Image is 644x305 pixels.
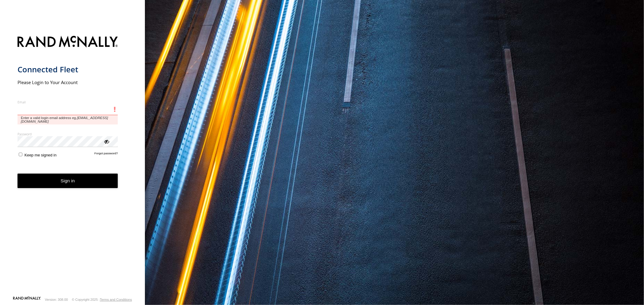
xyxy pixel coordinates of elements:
label: Email [18,100,118,104]
img: Rand McNally [18,35,118,50]
form: main [18,32,128,296]
em: [EMAIL_ADDRESS][DOMAIN_NAME] [21,116,108,123]
h2: Please Login to Your Account [18,79,118,85]
h1: Connected Fleet [18,64,118,74]
a: Visit our Website [13,297,41,303]
label: Password [18,132,118,136]
div: © Copyright 2025 - [72,298,132,301]
a: Terms and Conditions [100,298,132,301]
button: Sign in [18,174,118,188]
span: Enter a valid login email address eg. [18,115,118,124]
input: Keep me signed in [19,152,23,156]
span: Keep me signed in [24,153,56,157]
div: Version: 308.00 [45,298,68,301]
a: Forgot password? [95,152,118,157]
div: ViewPassword [103,138,109,144]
